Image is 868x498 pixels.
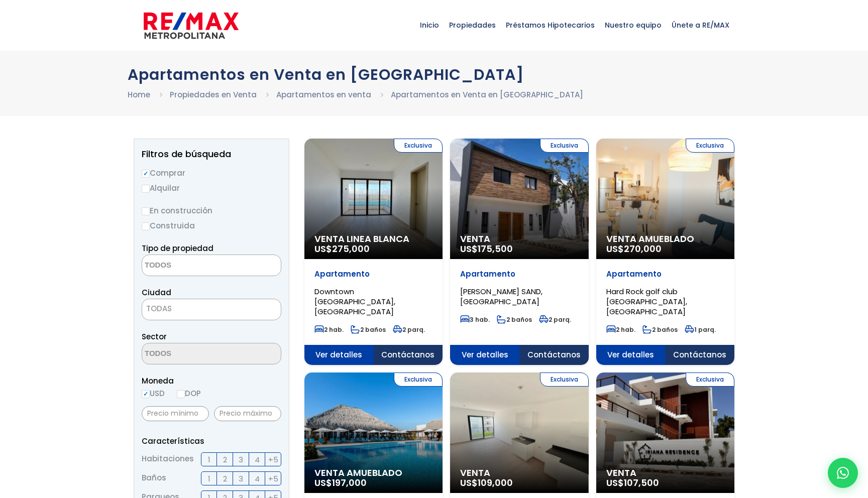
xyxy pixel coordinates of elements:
span: 2 [223,472,227,485]
span: Exclusiva [540,372,589,387]
span: 3 [239,453,243,466]
span: US$ [314,476,367,489]
span: US$ [606,476,659,489]
p: Apartamento [314,269,432,279]
input: En construcción [142,207,150,215]
span: Únete a RE/MAX [667,10,734,40]
span: 1 [208,453,210,466]
span: Préstamos Hipotecarios [501,10,600,40]
span: Venta Amueblado [314,468,432,478]
h1: Apartamentos en Venta en [GEOGRAPHIC_DATA] [128,66,740,83]
span: Venta [460,468,578,478]
span: Contáctanos [519,345,589,365]
span: 3 [239,472,243,485]
p: Apartamento [460,269,578,279]
input: Comprar [142,170,150,178]
p: Apartamento [606,269,724,279]
span: 2 parq. [393,325,425,334]
span: 4 [255,453,260,466]
span: 1 parq. [685,325,716,334]
input: USD [142,390,150,398]
span: 3 hab. [460,315,490,324]
span: 4 [255,472,260,485]
span: Venta [460,234,578,244]
span: Exclusiva [686,372,734,387]
span: Exclusiva [394,372,443,387]
span: Sector [142,331,167,342]
img: remax-metropolitana-logo [144,11,239,41]
span: +5 [268,453,278,466]
a: Exclusiva Venta US$175,500 Apartamento [PERSON_NAME] SAND, [GEOGRAPHIC_DATA] 3 hab. 2 baños 2 par... [450,139,588,365]
span: Exclusiva [686,139,734,153]
a: Home [128,89,150,100]
label: Alquilar [142,182,281,194]
span: Venta Linea Blanca [314,234,432,244]
span: Contáctanos [374,345,443,365]
span: 2 [223,453,227,466]
a: Apartamentos en venta [276,89,371,100]
span: Moneda [142,375,281,387]
a: Exclusiva Venta Amueblado US$270,000 Apartamento Hard Rock golf club [GEOGRAPHIC_DATA], [GEOGRAPH... [596,139,734,365]
span: Venta Amueblado [606,234,724,244]
label: DOP [177,387,201,400]
a: Exclusiva Venta Linea Blanca US$275,000 Apartamento Downtown [GEOGRAPHIC_DATA], [GEOGRAPHIC_DATA]... [304,139,443,365]
span: 175,500 [478,242,513,255]
span: 2 baños [351,325,386,334]
span: TODAS [146,303,172,314]
span: 1 [208,472,210,485]
span: Exclusiva [540,139,589,153]
a: Apartamentos en Venta en [GEOGRAPHIC_DATA] [391,89,583,100]
textarea: Search [142,343,240,365]
span: 107,500 [624,476,659,489]
span: Ciudad [142,287,171,298]
span: Nuestro equipo [600,10,667,40]
label: Construida [142,219,281,232]
span: TODAS [142,299,281,320]
span: 2 baños [642,325,678,334]
span: Propiedades [444,10,501,40]
span: Contáctanos [665,345,734,365]
p: Características [142,435,281,447]
span: Ver detalles [304,345,374,365]
label: En construcción [142,204,281,217]
label: Comprar [142,167,281,179]
span: TODAS [142,302,281,316]
input: Precio mínimo [142,406,209,421]
a: Propiedades en Venta [170,89,257,100]
span: 2 baños [497,315,532,324]
span: 275,000 [332,242,370,255]
span: US$ [460,476,513,489]
input: Alquilar [142,185,150,193]
label: USD [142,387,165,400]
span: Tipo de propiedad [142,243,213,254]
textarea: Search [142,255,240,277]
span: 2 parq. [539,315,571,324]
span: [PERSON_NAME] SAND, [GEOGRAPHIC_DATA] [460,286,542,307]
span: Baños [142,471,166,485]
span: Downtown [GEOGRAPHIC_DATA], [GEOGRAPHIC_DATA] [314,286,395,317]
span: 109,000 [478,476,513,489]
span: 2 hab. [606,325,635,334]
input: Precio máximo [214,406,281,421]
span: Habitaciones [142,452,194,466]
span: 270,000 [624,242,662,255]
span: Exclusiva [394,139,443,153]
span: Venta [606,468,724,478]
input: Construida [142,222,150,230]
span: +5 [268,472,278,485]
span: 2 hab. [314,325,344,334]
input: DOP [177,390,185,398]
h2: Filtros de búsqueda [142,149,281,159]
span: Ver detalles [596,345,666,365]
span: US$ [314,242,370,255]
span: Ver detalles [450,345,519,365]
span: Hard Rock golf club [GEOGRAPHIC_DATA], [GEOGRAPHIC_DATA] [606,286,687,317]
span: Inicio [415,10,444,40]
span: 197,000 [332,476,367,489]
span: US$ [606,242,662,255]
span: US$ [460,242,513,255]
